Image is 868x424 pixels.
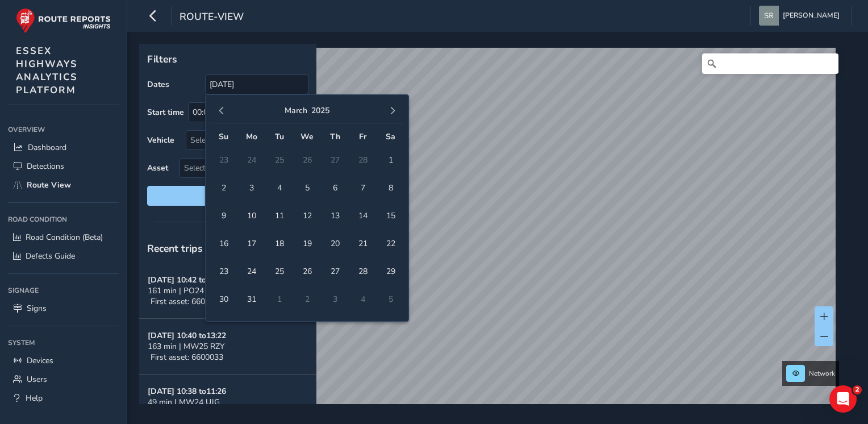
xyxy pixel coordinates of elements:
[8,299,119,318] a: Signs
[325,261,345,281] span: 27
[8,334,119,351] div: System
[147,107,184,118] label: Start time
[180,159,289,177] span: Select an asset code
[325,234,345,253] span: 20
[8,211,119,228] div: Road Condition
[148,330,226,341] strong: [DATE] 10:40 to 13:22
[139,263,316,319] button: [DATE] 10:42 to13:22161 min | PO24 XWVFirst asset: 6600033
[27,303,47,314] span: Signs
[27,180,71,190] span: Route View
[275,131,284,142] span: Tu
[829,385,857,413] iframe: Intercom live chat
[147,79,169,90] label: Dates
[8,282,119,299] div: Signage
[147,135,174,146] label: Vehicle
[381,206,400,226] span: 15
[186,131,289,149] div: Select vehicle
[139,319,316,375] button: [DATE] 10:40 to13:22163 min | MW25 RZYFirst asset: 6600033
[28,142,66,153] span: Dashboard
[8,121,119,138] div: Overview
[148,397,220,408] span: 49 min | MW24 UJG
[353,234,373,253] span: 21
[27,374,47,385] span: Users
[148,341,224,352] span: 163 min | MW25 RZY
[214,234,233,253] span: 16
[143,48,836,417] canvas: Map
[783,6,840,26] span: [PERSON_NAME]
[147,52,308,66] p: Filters
[381,261,400,281] span: 29
[241,234,261,253] span: 17
[853,385,862,394] span: 2
[8,228,119,247] a: Road Condition (Beta)
[8,247,119,265] a: Defects Guide
[16,8,111,34] img: rr logo
[702,53,838,74] input: Search
[759,6,844,26] button: [PERSON_NAME]
[148,285,226,296] span: 161 min | PO24 XWV
[8,351,119,370] a: Devices
[8,138,119,157] a: Dashboard
[8,389,119,408] a: Help
[16,44,78,97] span: ESSEX HIGHWAYS ANALYTICS PLATFORM
[325,178,345,198] span: 6
[269,234,289,253] span: 18
[27,161,64,172] span: Detections
[180,10,244,26] span: route-view
[241,178,261,198] span: 3
[381,150,400,170] span: 1
[26,393,43,404] span: Help
[241,289,261,309] span: 31
[214,289,233,309] span: 30
[246,131,257,142] span: Mo
[330,131,340,142] span: Th
[269,261,289,281] span: 25
[241,206,261,226] span: 10
[27,355,53,366] span: Devices
[151,352,223,363] span: First asset: 6600033
[381,178,400,198] span: 8
[386,131,395,142] span: Sa
[359,131,366,142] span: Fr
[147,163,168,173] label: Asset
[809,369,835,378] span: Network
[269,206,289,226] span: 11
[148,275,226,285] strong: [DATE] 10:42 to 13:22
[353,178,373,198] span: 7
[147,242,203,255] span: Recent trips
[759,6,779,26] img: diamond-layout
[214,261,233,281] span: 23
[8,370,119,389] a: Users
[26,251,75,261] span: Defects Guide
[156,190,300,201] span: Reset filters
[26,232,103,243] span: Road Condition (Beta)
[325,206,345,226] span: 13
[214,206,233,226] span: 9
[241,261,261,281] span: 24
[353,206,373,226] span: 14
[214,178,233,198] span: 2
[151,296,223,307] span: First asset: 6600033
[285,105,307,116] button: March
[148,386,226,397] strong: [DATE] 10:38 to 11:26
[8,176,119,194] a: Route View
[311,105,329,116] button: 2025
[353,261,373,281] span: 28
[381,234,400,253] span: 22
[297,234,317,253] span: 19
[8,157,119,176] a: Detections
[297,261,317,281] span: 26
[147,186,308,206] button: Reset filters
[269,178,289,198] span: 4
[219,131,228,142] span: Su
[297,206,317,226] span: 12
[301,131,314,142] span: We
[297,178,317,198] span: 5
